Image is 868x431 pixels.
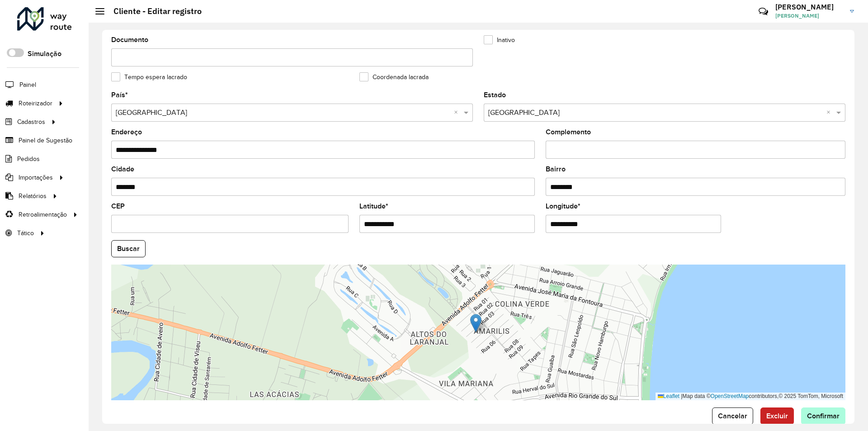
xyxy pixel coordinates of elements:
[711,393,749,399] a: OpenStreetMap
[656,393,845,400] div: Map data © contributors,© 2025 TomTom, Microsoft
[19,191,47,201] span: Relatórios
[546,164,566,175] label: Bairro
[658,393,679,399] a: Leaflet
[111,127,142,137] label: Endereço
[28,48,61,59] label: Simulação
[826,107,834,118] span: Clear all
[17,154,40,164] span: Pedidos
[454,107,462,118] span: Clear all
[17,117,45,127] span: Cadastros
[17,228,34,238] span: Tático
[19,210,67,219] span: Retroalimentação
[104,6,202,16] h2: Cliente - Editar registro
[718,412,747,420] span: Cancelar
[470,314,481,332] img: Marker
[111,164,134,175] label: Cidade
[775,12,843,20] span: [PERSON_NAME]
[681,393,682,399] span: |
[19,173,53,182] span: Importações
[484,35,515,45] label: Inativo
[766,412,788,420] span: Excluir
[546,201,580,212] label: Longitude
[359,72,429,82] label: Coordenada lacrada
[807,412,840,420] span: Confirmar
[111,240,146,257] button: Buscar
[712,407,753,425] button: Cancelar
[775,3,843,11] h3: [PERSON_NAME]
[19,80,36,90] span: Painel
[801,407,845,425] button: Confirmar
[111,34,148,45] label: Documento
[19,99,52,108] span: Roteirizador
[484,90,506,100] label: Estado
[754,2,773,21] a: Contato Rápido
[359,201,388,212] label: Latitude
[111,201,125,212] label: CEP
[111,72,187,82] label: Tempo espera lacrado
[111,90,128,100] label: País
[760,407,794,425] button: Excluir
[19,136,72,145] span: Painel de Sugestão
[546,127,591,137] label: Complemento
